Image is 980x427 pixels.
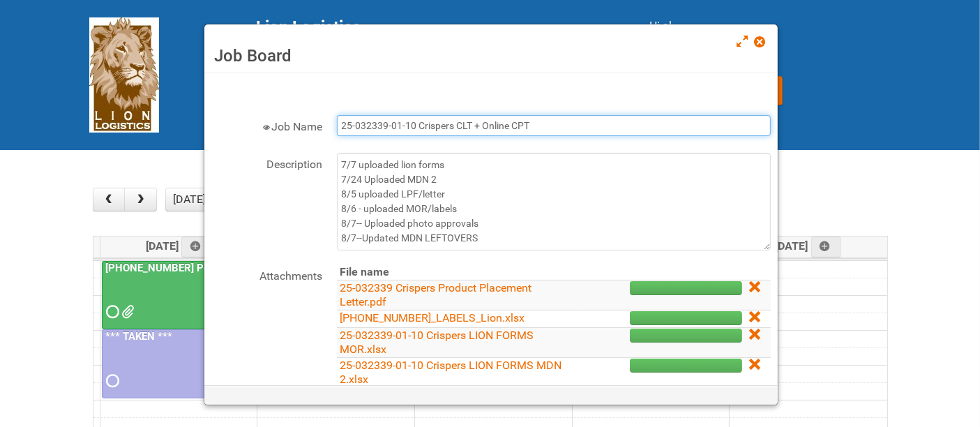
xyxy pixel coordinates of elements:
[776,239,842,253] span: [DATE]
[211,115,323,135] label: Job Name
[337,153,771,250] textarea: 7/7 uploaded lion forms 7/24 Uploaded MDN 2 8/5 uploaded LPF/letter 8/6 - uploaded MOR/labels 8/7...
[103,262,406,274] a: [PHONE_NUMBER] Power Liquid Toilet Bowl Cleaner - Mailing 1
[212,49,356,73] h3: Validation
[89,68,159,81] a: Lion Logistics
[146,239,212,253] span: [DATE]
[211,264,323,285] label: Attachments
[107,307,116,317] span: Requested
[811,237,842,257] a: Add an event
[340,359,562,386] a: 25-032339-01-10 Crispers LION FORMS MDN 2.xlsx
[89,17,159,133] img: Lion Logistics
[102,261,253,330] a: [PHONE_NUMBER] Power Liquid Toilet Bowl Cleaner - Mailing 1
[165,188,213,211] button: [DATE]
[337,264,582,280] th: File name
[257,17,615,117] div: [STREET_ADDRESS] [GEOGRAPHIC_DATA] tel: [PHONE_NUMBER]
[107,376,116,386] span: Requested
[340,329,534,356] a: 25-032339-01-10 Crispers LION FORMS MOR.xlsx
[181,237,212,257] a: Add an event
[224,82,345,98] li: This is a required field
[215,45,767,66] h3: Job Board
[650,17,891,34] div: Hi al,
[211,153,323,173] label: Description
[340,281,532,308] a: 25-032339 Crispers Product Placement Letter.pdf
[340,311,525,324] a: [PHONE_NUMBER]_LABELS_Lion.xlsx
[122,307,132,317] span: GROUP 1002 (2).jpg GROUP 1002 (3).jpg MOR 24-096164-01-08.xlsm Labels 24-096164-01-08 Toilet Bowl...
[257,17,361,37] span: Lion Logistics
